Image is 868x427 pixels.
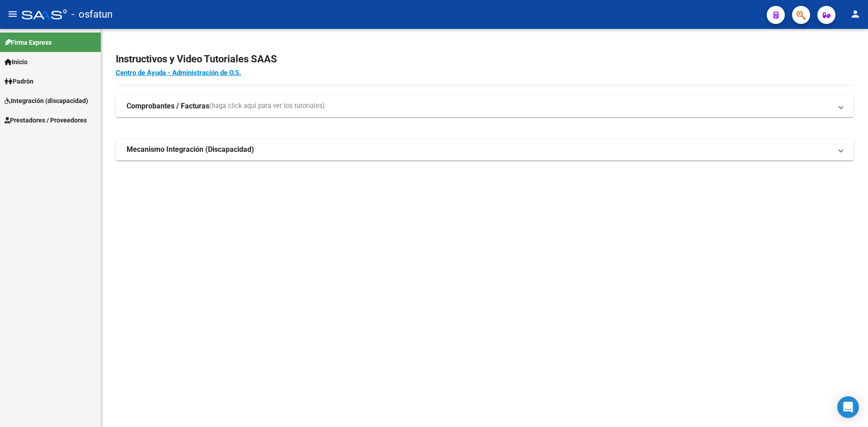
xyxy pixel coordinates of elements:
[116,51,854,68] h2: Instructivos y Video Tutoriales SAAS
[5,38,52,47] span: Firma Express
[116,139,854,160] mat-expansion-panel-header: Mecanismo Integración (Discapacidad)
[116,69,241,77] a: Centro de Ayuda - Administración de O.S.
[7,9,18,19] mat-icon: menu
[837,396,859,418] div: Open Intercom Messenger
[850,9,861,19] mat-icon: person
[127,101,209,111] strong: Comprobantes / Facturas
[209,101,325,111] span: (haga click aquí para ver los tutoriales)
[5,76,33,86] span: Padrón
[5,115,87,125] span: Prestadores / Proveedores
[127,145,254,155] strong: Mecanismo Integración (Discapacidad)
[71,5,113,24] span: - osfatun
[5,57,28,67] span: Inicio
[5,96,88,106] span: Integración (discapacidad)
[116,95,854,117] mat-expansion-panel-header: Comprobantes / Facturas(haga click aquí para ver los tutoriales)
